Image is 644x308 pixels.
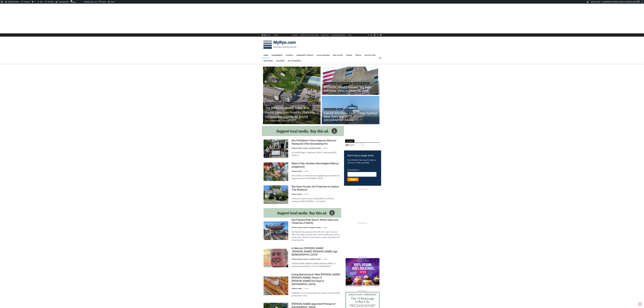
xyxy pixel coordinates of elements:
a: Facebook [367,34,370,36]
a: Sports [345,52,354,58]
a: [PERSON_NAME] [292,193,302,195]
img: support local media, buy this ad [264,208,341,218]
time: [DATE] [304,193,308,195]
a: [PERSON_NAME], Publisher of [DOMAIN_NAME] [292,227,321,228]
time: [DATE] [323,258,327,260]
time: [DATE] [323,147,327,149]
div: [DATE] [274,34,278,36]
nav: Secondary Navigation [291,33,353,37]
img: Eating Mamaroneck: Meet Gene Christian Baca, Owner of Walter’s Hot Dogs in Mamaroneck [264,277,288,295]
a: Green [337,108,343,110]
a: Rye Firefighters’ Union Supports Mexican Restaurant After Devastating Fire [292,139,341,145]
a: Read More Ferretti 850 Mega Yacht Dandy Spotted Near Rye’s Scenic Parsonage Point [322,96,379,125]
a: Rye Open Houses: Six Properties to Explore This Weekend [292,185,341,191]
span: All Categories [288,60,302,62]
a: Federal Government [337,82,352,85]
span: F [267,34,268,35]
a: [PERSON_NAME] [292,288,302,289]
a: Local Business [315,52,331,58]
a: Home [262,52,270,58]
a: Linkedin [373,34,376,36]
img: support local media, buy this ad [262,126,344,136]
span: Translate [345,140,354,143]
a: Free Newsletter Sign Up [330,33,347,37]
img: en [346,144,349,147]
a: Tips & Letters [320,33,330,37]
a: People [354,52,363,58]
nav: Primary Navigation [262,52,378,64]
img: Baked by Melissa [346,258,379,286]
p: Rye Playland has reopened with 43% of its major rides and 59% of its Kiddy Land rides open, with ... [292,230,341,241]
span: 79.54 [264,34,267,36]
a: [GEOGRAPHIC_DATA] [324,82,336,85]
a: X [376,34,379,36]
a: [PERSON_NAME] Praises “Big Balls” Coristine, Vows to Make DC Safe [324,86,377,92]
a: Birds of Rye: Northern Mockingbird (Mimus polyglottos) [292,162,341,168]
p: Eating Rye is an occasional feature to meet the chefs and other professionals in the… [292,292,341,297]
a: City of Rye [299,102,308,105]
a: Government [270,52,284,58]
time: [DATE] [265,120,269,122]
a: Read More The Osborn & Rye Arts Center Expansion Projects: Planning Commission Agenda for Tuesday... [263,67,321,124]
a: Government [308,102,318,105]
span: – [270,120,270,122]
a: About [347,33,353,37]
a: Submit a Story or Event Listing [299,33,320,37]
a: [GEOGRAPHIC_DATA] [324,108,336,110]
a: All Categories [286,58,304,64]
img: Rye Playland Ride Watch: What’s Open and Closed as of Thursday, August 7, 2025 [264,221,288,240]
a: YouTube [380,34,382,36]
img: Rye Firefighters’ Union Supports Mexican Restaurant After Devastating Fire [264,139,288,158]
span: Advertisement [356,222,369,224]
a: Obituaries [262,58,275,64]
button: View Search Form [378,56,382,60]
img: (PHOTO: President Donald Trump's Truth Social post about about Edward "Big Balls" Coristine gener... [322,67,379,95]
a: Advertise [291,33,299,37]
label: Email Address [347,168,376,172]
a: Schools [363,82,370,85]
a: Boards & Commissions [283,102,299,105]
a: Community Groups [295,52,315,58]
img: MyRye.com [262,39,298,50]
span: Advertisement [356,256,369,258]
p: Birds of Rye is an editorial series highlighting the resident and migratory birds of [GEOGRAPHIC_... [292,174,341,180]
p: Stay informed. Stay inspired. Sign up now for our daily newsletter. [347,159,378,164]
time: [DATE] [323,227,327,228]
div: | | | [324,82,377,85]
span: Advertisement [356,188,369,190]
p: [PERSON_NAME] “[PERSON_NAME]” [PERSON_NAME], 76, passed away peacefully in his home [DATE][DATE],… [292,262,341,268]
time: [DATE] [304,170,308,172]
a: Real Estate [331,52,345,58]
a: English [345,143,365,147]
a: In Memory: [PERSON_NAME] “[PERSON_NAME]” [PERSON_NAME], Age [DEMOGRAPHIC_DATA] [292,247,341,256]
span: page.php [90,1,97,3]
a: [PERSON_NAME], Staff Writer [270,120,289,122]
a: [PERSON_NAME] [292,170,302,172]
a: The [PERSON_NAME] & Rye Arts Center Expansion Projects: Planning Commission Agenda for [DATE] [265,106,318,119]
div: | [324,108,377,110]
a: Rye Planning Commission [265,102,283,105]
div: | | | [265,102,318,105]
img: (PHOTO: The Rye Arts Center has developed a conceptual plan and renderings for the development of... [263,67,321,124]
img: Views over 48 hours. Click for more Jetpack Stats. [71,0,83,3]
a: Police & Fire [363,52,377,58]
a: Rye Playland Ride Watch: What’s Open and Closed as of [DATE] [292,218,341,225]
a: Ferretti 850 Mega Yacht Dandy Spotted Near Rye’s Scenic [GEOGRAPHIC_DATA] [324,112,377,122]
a: [PERSON_NAME], Publisher of [DOMAIN_NAME] [292,147,321,149]
h3: Don’t miss a single story! [347,154,378,157]
img: In Memory: Richard “Dick” Austin Langeloh, Age 76 [264,249,288,267]
p: On a [DATE] night, a nightmare. [DATE], a blessing. [DATE][DATE], a… [292,151,341,157]
a: Eating Mamaroneck: Meet [PERSON_NAME] [PERSON_NAME], Owner of [PERSON_NAME] Hot Dogs in [GEOGRAPH... [292,273,341,286]
img: Birds of Rye: Northern Mockingbird (Mimus polyglottos) [264,162,288,181]
img: (PHOTO: The 85' foot luxury yacht Dandy was parked just off Rye on Friday, August 8, 2025.) [322,96,379,125]
a: Government [353,82,362,85]
span: [PERSON_NAME], Publisher of [DOMAIN_NAME] [606,1,637,3]
a: Calendar [275,58,286,64]
a: [PERSON_NAME], Publisher of [DOMAIN_NAME] [292,258,321,260]
a: Read More Trump Praises “Big Balls” Coristine, Vows to Make DC Safe [322,67,379,95]
span: Advertisement [356,290,369,292]
a: Schools [284,52,295,58]
time: [DATE] [304,288,308,289]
